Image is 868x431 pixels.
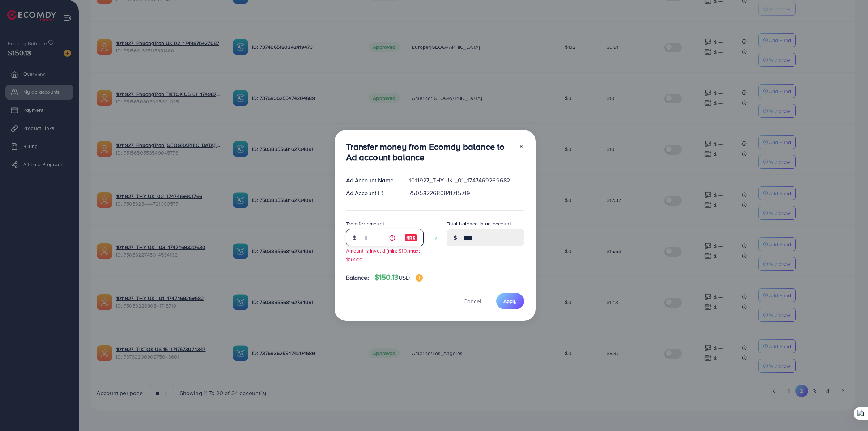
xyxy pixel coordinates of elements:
[416,274,423,282] img: image
[346,220,384,227] label: Transfer amount
[837,398,863,426] iframe: Chat
[496,293,524,309] button: Apply
[403,176,529,185] div: 1011927_THY UK _01_1747469269682
[403,189,529,197] div: 7505322680841715719
[346,141,512,162] h3: Transfer money from Ecomdy balance to Ad account balance
[346,247,420,262] small: Amount is invalid (min: $10, max: $10000)
[454,293,490,309] button: Cancel
[404,233,417,242] img: image
[399,274,410,282] span: USD
[463,297,481,305] span: Cancel
[340,189,404,197] div: Ad Account ID
[503,297,517,305] span: Apply
[340,176,404,185] div: Ad Account Name
[346,274,369,282] span: Balance:
[447,220,511,227] label: Total balance in ad account
[375,273,423,282] h4: $150.13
